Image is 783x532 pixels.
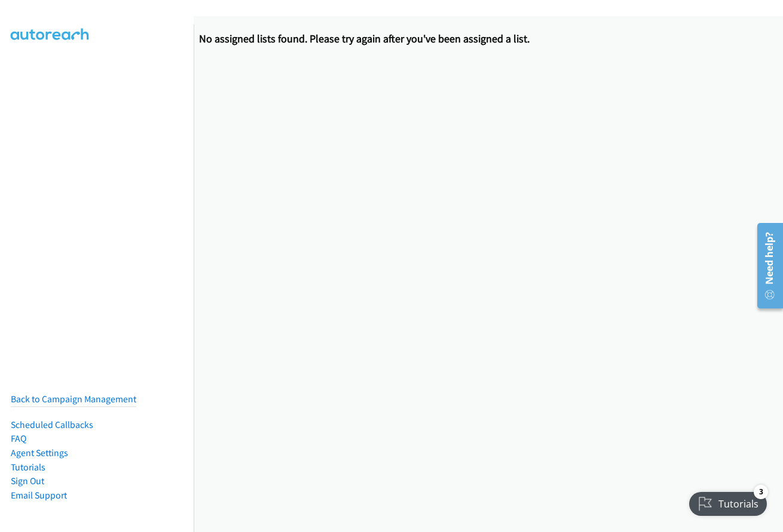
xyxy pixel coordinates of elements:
a: Email Support [11,490,67,501]
h2: No assigned lists found. Please try again after you've been assigned a list. [199,32,530,46]
a: FAQ [11,433,26,444]
a: Sign Out [11,475,44,487]
iframe: Checklist [682,480,774,523]
a: Back to Campaign Management [11,393,136,405]
iframe: Resource Center [748,218,783,313]
a: Agent Settings [11,447,68,458]
a: Tutorials [11,461,45,473]
a: Scheduled Callbacks [11,419,93,430]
